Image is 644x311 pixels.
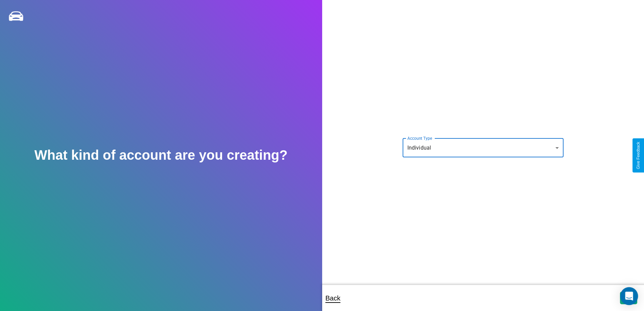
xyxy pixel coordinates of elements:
div: Individual [403,138,564,157]
label: Account Type [407,135,432,141]
div: Give Feedback [636,142,641,169]
p: Back [326,292,340,304]
div: Open Intercom Messenger [620,287,638,305]
h2: What kind of account are you creating? [34,148,288,163]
